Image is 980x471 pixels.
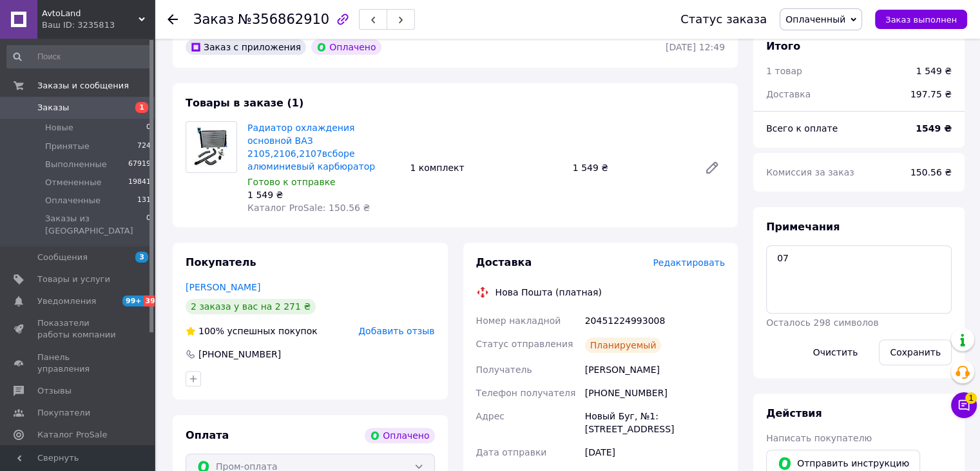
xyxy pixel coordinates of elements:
span: 150.56 ₴ [910,167,952,177]
span: №356862910 [238,12,329,27]
div: Статус заказа [680,13,767,26]
span: Оплаченный [785,14,845,25]
span: 1 товар [766,66,802,76]
span: Покупатель [186,256,256,268]
span: Показатели работы компании [37,317,119,341]
div: 1 549 ₴ [247,188,399,201]
div: 1 549 ₴ [568,159,694,177]
button: Заказ выполнен [875,10,967,29]
span: Оплата [186,429,229,441]
div: [DATE] [582,441,727,464]
span: Уведомления [37,296,96,307]
span: 39 [144,296,159,306]
span: 67919 [128,159,151,170]
span: Телефон получателя [476,388,576,398]
span: Доставка [766,89,811,99]
span: Выполненные [45,159,107,170]
a: Радиатор охлаждения основной ВАЗ 2105,2106,2107всборе алюминиевый карбюратор [247,123,375,172]
span: Написать покупателю [766,433,872,443]
div: 1 комплект [405,159,567,177]
span: Добавить отзыв [358,326,434,336]
span: Каталог ProSale: 150.56 ₴ [247,203,370,213]
span: Доставка [476,256,532,268]
span: Заказы из [GEOGRAPHIC_DATA] [45,213,146,236]
span: 1 [965,390,977,402]
div: Вернуться назад [168,13,178,26]
span: 131 [137,195,151,206]
span: Номер накладной [476,316,561,326]
textarea: 07 [766,245,952,314]
div: Оплачено [311,39,381,55]
a: [PERSON_NAME] [186,282,260,292]
span: Панель управления [37,352,119,375]
button: Сохранить [879,339,952,365]
button: Чат с покупателем1 [951,392,977,418]
span: Редактировать [653,257,725,268]
span: AvtoLand [42,8,139,19]
span: Покупатели [37,407,90,419]
span: Товары и услуги [37,274,110,285]
span: Сообщения [37,252,88,263]
div: 20451224993008 [582,309,727,332]
img: Радиатор охлаждения основной ВАЗ 2105,2106,2107всборе алюминиевый карбюратор [193,122,231,172]
div: 2 заказа у вас на 2 271 ₴ [186,299,316,314]
span: 724 [137,141,151,152]
span: Каталог ProSale [37,429,107,441]
span: Примечания [766,221,840,233]
span: 3 [135,252,148,263]
input: Поиск [6,45,152,68]
span: Заказ выполнен [885,15,957,25]
span: Всего к оплате [766,123,838,134]
div: Нова Пошта (платная) [492,286,605,299]
div: 1 549 ₴ [916,65,952,77]
span: 100% [198,326,224,336]
span: Действия [766,407,822,419]
span: 0 [146,213,151,236]
button: Очистить [802,339,869,365]
div: успешных покупок [186,325,318,337]
span: Отзывы [37,385,72,397]
span: Оплаченные [45,195,101,206]
span: Товары в заказе (1) [186,97,303,109]
div: 197.75 ₴ [903,80,959,108]
span: Осталось 298 символов [766,317,878,328]
div: Оплачено [365,428,434,443]
span: Отмененные [45,177,101,188]
span: Готово к отправке [247,177,336,187]
div: [PHONE_NUMBER] [197,348,282,361]
time: [DATE] 12:49 [666,42,725,52]
span: 19841 [128,177,151,188]
div: Планируемый [585,337,662,353]
div: [PERSON_NAME] [582,358,727,381]
span: Заказы [37,102,69,114]
span: Заказ [193,12,234,27]
span: 1 [135,102,148,113]
div: Новый Буг, №1: [STREET_ADDRESS] [582,405,727,441]
span: Итого [766,40,800,52]
span: Статус отправления [476,339,573,349]
span: 99+ [122,296,144,306]
span: Заказы и сообщения [37,80,129,92]
span: Новые [45,122,73,134]
a: Редактировать [699,155,725,181]
span: Принятые [45,141,90,152]
span: Комиссия за заказ [766,167,854,177]
div: Заказ с приложения [186,39,306,55]
b: 1549 ₴ [916,123,952,134]
span: 0 [146,122,151,134]
span: Адрес [476,411,504,421]
span: Дата отправки [476,447,547,457]
div: [PHONE_NUMBER] [582,381,727,405]
span: Получатель [476,365,532,375]
div: Ваш ID: 3235813 [42,19,155,31]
